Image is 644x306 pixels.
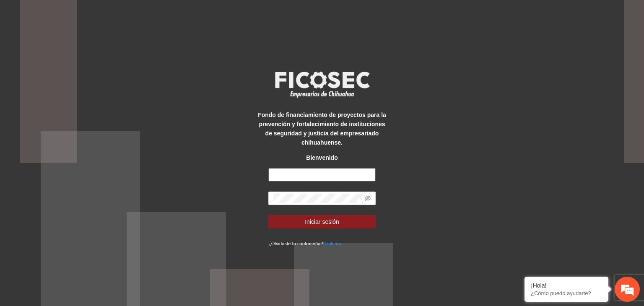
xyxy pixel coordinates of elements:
strong: Bienvenido [306,154,338,161]
span: Iniciar sesión [305,217,339,226]
p: ¿Cómo puedo ayudarte? [531,290,602,296]
strong: Fondo de financiamiento de proyectos para la prevención y fortalecimiento de instituciones de seg... [258,112,386,146]
button: Iniciar sesión [268,215,376,228]
img: logo [270,69,374,100]
small: ¿Olvidaste tu contraseña? [268,241,343,246]
a: Click aqui [323,241,344,246]
div: ¡Hola! [531,282,602,289]
span: eye-invisible [365,195,371,201]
